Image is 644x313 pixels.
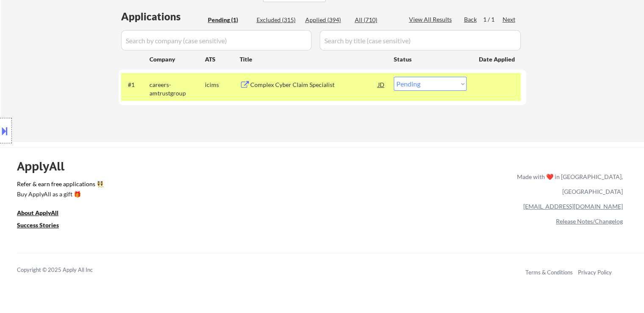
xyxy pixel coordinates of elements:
div: View All Results [409,15,454,24]
div: Copyright © 2025 Apply All Inc [17,266,114,274]
div: Pending (1) [208,16,250,24]
a: About ApplyAll [17,209,70,219]
div: Applied (394) [305,16,348,24]
div: ATS [205,55,240,64]
div: icims [205,81,240,89]
a: Terms & Conditions [525,269,573,276]
a: Refer & earn free applications 👯‍♀️ [17,181,340,190]
div: Back [464,15,478,24]
u: About ApplyAll [17,209,58,216]
div: Next [503,15,516,24]
div: Made with ❤️ in [GEOGRAPHIC_DATA], [GEOGRAPHIC_DATA] [514,169,623,199]
a: Privacy Policy [578,269,612,276]
div: Date Applied [479,55,516,64]
div: All (710) [355,16,397,24]
div: Excluded (315) [257,16,299,24]
input: Search by company (case sensitive) [121,30,312,50]
input: Search by title (case sensitive) [320,30,521,50]
a: Success Stories [17,221,70,232]
u: Success Stories [17,221,59,229]
div: Company [149,55,205,64]
div: 1 / 1 [483,15,503,24]
div: Applications [121,11,205,22]
div: JD [377,77,386,92]
a: [EMAIL_ADDRESS][DOMAIN_NAME] [523,203,623,210]
div: Title [240,55,386,64]
div: Status [394,51,467,67]
div: Complex Cyber Claim Specialist [250,81,378,89]
a: Release Notes/Changelog [556,218,623,225]
div: careers-amtrustgroup [149,81,205,97]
